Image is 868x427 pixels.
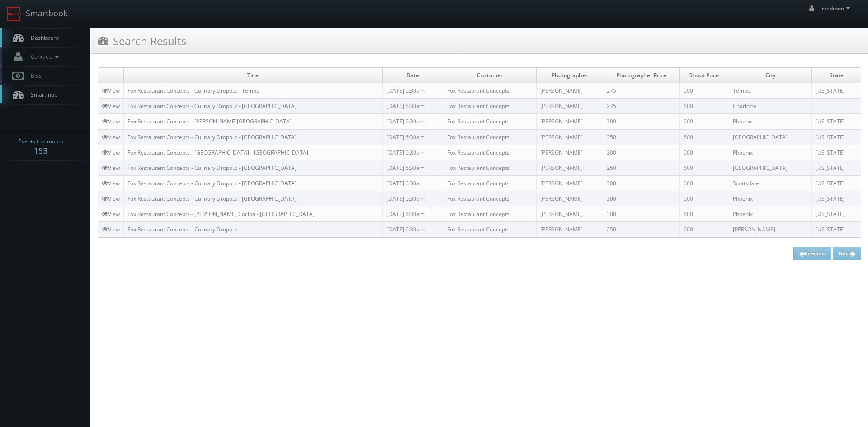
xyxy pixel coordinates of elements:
td: [DATE] 6:30am [382,129,443,145]
strong: 153 [34,145,47,156]
a: Fox Restaurant Concepts - Culinary Dropout - [GEOGRAPHIC_DATA] [127,102,297,110]
a: Fox Restaurant Concepts - Culinary Dropout - [GEOGRAPHIC_DATA] [127,133,297,141]
td: [US_STATE] [812,175,861,191]
td: Phoenix [729,206,811,222]
td: 600 [679,206,729,222]
span: Events this month [19,137,63,146]
td: 600 [679,145,729,160]
td: [PERSON_NAME] [536,83,603,99]
td: Phoenix [729,191,811,206]
a: View [102,164,120,172]
td: [GEOGRAPHIC_DATA] [729,160,811,175]
td: Fox Restaurant Concepts [443,175,536,191]
td: Phoenix [729,145,811,160]
td: 600 [679,160,729,175]
a: Fox Restaurant Concepts - [GEOGRAPHIC_DATA] - [GEOGRAPHIC_DATA] [127,149,308,156]
a: Fox Restaurant Concepts - [PERSON_NAME] Cocina - [GEOGRAPHIC_DATA] [127,210,315,218]
td: Phoenix [729,114,811,129]
a: View [102,195,120,202]
td: Photographer [536,68,603,83]
td: 600 [679,222,729,237]
td: [PERSON_NAME] [536,191,603,206]
td: [DATE] 6:30am [382,83,443,99]
td: City [729,68,811,83]
td: Fox Restaurant Concepts [443,145,536,160]
td: [DATE] 6:30am [382,160,443,175]
a: View [102,87,120,94]
td: [PERSON_NAME] [536,160,603,175]
td: Date [382,68,443,83]
td: 300 [603,191,679,206]
td: Fox Restaurant Concepts [443,114,536,129]
td: [DATE] 6:30am [382,99,443,114]
td: [PERSON_NAME] [536,114,603,129]
td: 300 [603,145,679,160]
td: 600 [679,114,729,129]
td: Fox Restaurant Concepts [443,222,536,237]
td: [PERSON_NAME] [536,206,603,222]
td: [DATE] 6:30am [382,145,443,160]
td: 250 [603,160,679,175]
td: 275 [603,99,679,114]
a: View [102,210,120,218]
a: View [102,225,120,233]
a: View [102,179,120,187]
td: [US_STATE] [812,83,861,99]
td: [PERSON_NAME] [536,175,603,191]
a: View [102,149,120,156]
span: rredmon [822,5,853,12]
td: [US_STATE] [812,222,861,237]
a: Fox Restaurant Concepts - Culinary Dropout - [GEOGRAPHIC_DATA] [127,164,297,172]
td: State [812,68,861,83]
a: View [102,117,120,125]
td: Fox Restaurant Concepts [443,99,536,114]
td: [PERSON_NAME] [536,129,603,145]
td: [PERSON_NAME] [536,145,603,160]
img: smartbook-logo.png [7,7,21,21]
td: 350 [603,129,679,145]
td: [PERSON_NAME] [536,222,603,237]
td: 600 [679,175,729,191]
td: Tempe [729,83,811,99]
td: Customer [443,68,536,83]
span: Smartmap [26,91,57,99]
td: Fox Restaurant Concepts [443,129,536,145]
td: 600 [679,191,729,206]
a: Fox Restaurant Concepts - Culinary Dropout - [GEOGRAPHIC_DATA] [127,179,297,187]
td: [US_STATE] [812,114,861,129]
td: 600 [679,99,729,114]
td: [US_STATE] [812,129,861,145]
td: 300 [603,206,679,222]
td: 250 [603,222,679,237]
td: [DATE] 6:30am [382,114,443,129]
td: [US_STATE] [812,206,861,222]
td: [GEOGRAPHIC_DATA] [729,129,811,145]
td: 600 [679,129,729,145]
td: Scottsdale [729,175,811,191]
td: Fox Restaurant Concepts [443,191,536,206]
a: Fox Restaurant Concepts - Culinary Dropout - [GEOGRAPHIC_DATA] [127,195,297,202]
td: [PERSON_NAME] [729,222,811,237]
td: Fox Restaurant Concepts [443,83,536,99]
td: [DATE] 6:30am [382,191,443,206]
a: View [102,133,120,141]
td: Shoot Price [679,68,729,83]
h3: Search Results [98,33,186,49]
td: Title [124,68,383,83]
td: Charlotte [729,99,811,114]
td: [US_STATE] [812,160,861,175]
td: [US_STATE] [812,145,861,160]
td: 600 [679,83,729,99]
td: [DATE] 6:30am [382,222,443,237]
td: 275 [603,83,679,99]
a: Fox Restaurant Concepts - Culinary Dropout - Tempe [127,87,259,94]
td: [DATE] 6:30am [382,206,443,222]
td: Photographer Price [603,68,679,83]
a: Fox Restaurant Concepts - [PERSON_NAME][GEOGRAPHIC_DATA] [127,117,292,125]
td: 300 [603,175,679,191]
span: Dashboard [26,34,59,42]
td: [PERSON_NAME] [536,99,603,114]
span: Bids [26,72,42,80]
td: Fox Restaurant Concepts [443,206,536,222]
td: Fox Restaurant Concepts [443,160,536,175]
